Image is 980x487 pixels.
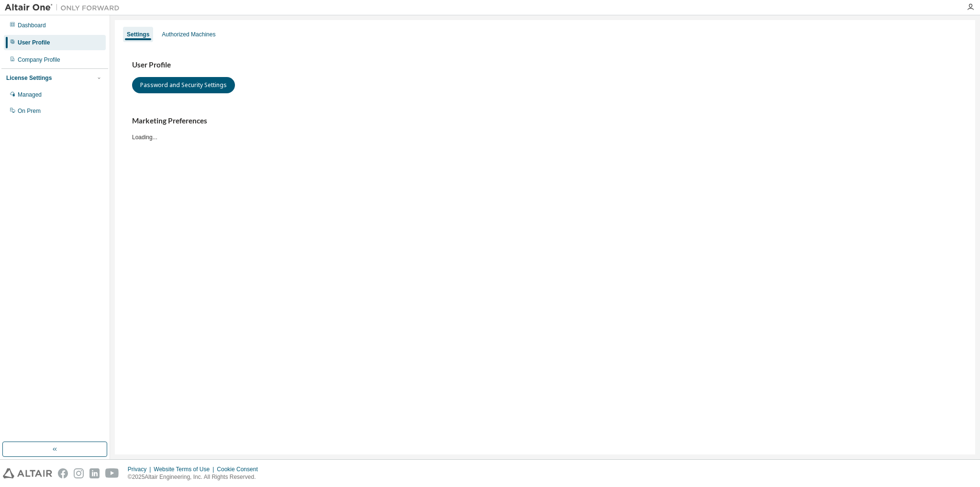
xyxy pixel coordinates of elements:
[132,116,958,141] div: Loading...
[18,107,41,115] div: On Prem
[18,56,60,64] div: Company Profile
[217,465,263,473] div: Cookie Consent
[18,39,50,46] div: User Profile
[105,468,119,478] img: youtube.svg
[127,31,149,38] div: Settings
[89,468,100,478] img: linkedin.svg
[18,22,46,29] div: Dashboard
[128,473,264,481] p: © 2025 Altair Engineering, Inc. All Rights Reserved.
[162,31,215,38] div: Authorized Machines
[132,116,958,126] h3: Marketing Preferences
[154,465,217,473] div: Website Terms of Use
[5,3,124,12] img: Altair One
[3,468,52,478] img: altair_logo.svg
[132,77,235,93] button: Password and Security Settings
[6,74,52,82] div: License Settings
[132,60,958,70] h3: User Profile
[18,91,42,99] div: Managed
[58,468,68,478] img: facebook.svg
[128,465,154,473] div: Privacy
[74,468,84,478] img: instagram.svg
